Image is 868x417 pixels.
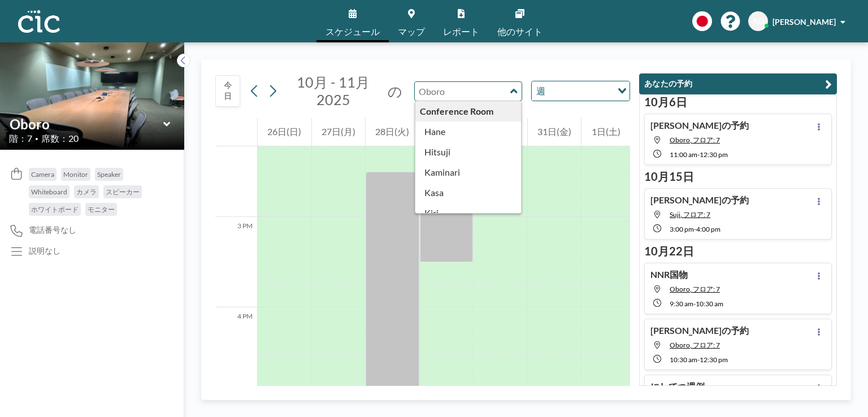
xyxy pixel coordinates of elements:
[700,355,728,364] span: 12:30 PM
[694,225,696,233] span: -
[18,10,60,33] img: organization-logo
[644,170,832,184] h3: 10月15日
[415,183,521,203] div: Kasa
[650,194,749,206] h4: [PERSON_NAME]の予約
[639,73,837,94] button: あなたの予約
[772,17,836,27] span: [PERSON_NAME]
[215,307,257,398] div: 4 PM
[696,225,721,233] span: 4:00 PM
[697,150,700,159] span: -
[650,381,705,392] h4: にしてつ週例
[41,133,79,144] span: 席数：20
[258,118,311,146] div: 26日(日)
[650,120,749,131] h4: [PERSON_NAME]の予約
[415,162,521,183] div: Kaminari
[415,203,521,223] div: Kiri
[644,95,832,109] h3: 10月6日
[693,299,696,308] span: -
[35,135,38,142] span: •
[398,27,425,36] span: マップ
[31,188,67,196] span: Whiteboard
[752,16,764,27] span: AO
[31,205,79,214] span: ホワイトボード
[670,150,697,159] span: 11:00 AM
[443,27,479,36] span: レポート
[670,285,720,293] span: Oboro, フロア: 7
[215,217,257,307] div: 3 PM
[644,244,832,258] h3: 10月22日
[415,82,510,101] input: Oboro
[650,325,749,336] h4: [PERSON_NAME]の予約
[106,188,140,196] span: スピーカー
[534,84,548,98] span: 週
[415,121,521,142] div: Hane
[76,188,97,196] span: カメラ
[670,136,720,144] span: Oboro, フロア: 7
[670,355,697,364] span: 10:30 AM
[581,118,630,146] div: 1日(土)
[63,170,88,179] span: Monitor
[497,27,542,36] span: 他のサイト
[697,355,700,364] span: -
[29,225,76,235] span: 電話番号なし
[528,118,581,146] div: 31日(金)
[215,75,240,107] button: 今日
[10,116,163,132] input: Oboro
[325,27,380,36] span: スケジュール
[670,225,694,233] span: 3:00 PM
[31,170,54,179] span: Camera
[549,84,611,98] input: Search for option
[670,210,710,219] span: Suji, フロア: 7
[312,118,366,146] div: 27日(月)
[700,150,728,159] span: 12:30 PM
[88,205,115,214] span: モニター
[670,299,693,308] span: 9:30 AM
[415,142,521,162] div: Hitsuji
[97,170,121,179] span: Speaker
[670,341,720,349] span: Oboro, フロア: 7
[415,101,521,121] div: Conference Room
[9,133,32,144] span: 階：7
[696,299,723,308] span: 10:30 AM
[366,118,419,146] div: 28日(火)
[29,246,60,256] div: 説明なし
[297,73,370,108] span: 10月 - 11月 2025
[532,81,630,101] div: Search for option
[650,269,688,280] h4: NNR国物
[388,82,402,100] span: の
[215,127,257,217] div: 2 PM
